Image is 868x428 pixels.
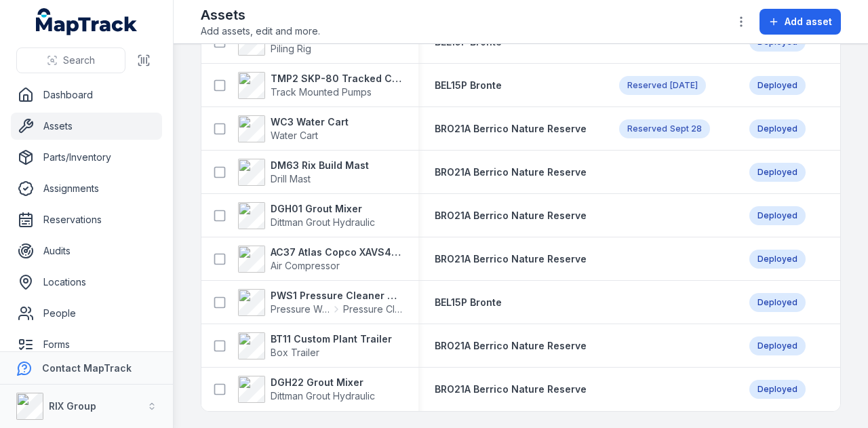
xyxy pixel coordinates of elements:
[749,206,806,225] div: Deployed
[271,202,375,216] strong: DGH01 Grout Mixer
[435,36,502,47] span: BEL15P Bronte
[785,15,832,28] span: Add asset
[238,289,402,316] a: PWS1 Pressure Cleaner Skid MountedPressure WashersPressure Cleaner Skid Mounted
[63,54,95,67] span: Search
[435,253,587,265] span: BRO21A Berrico Nature Reserve
[435,252,587,266] a: BRO21A Berrico Nature Reserve
[435,79,502,92] a: BEL15P Bronte
[11,175,162,202] a: Assignments
[435,339,587,353] a: BRO21A Berrico Nature Reserve
[238,159,369,186] a: DM63 Rix Build MastDrill Mast
[435,383,587,395] span: BRO21A Berrico Nature Reserve
[201,24,320,38] span: Add assets, edit and more.
[271,390,375,402] span: Dittman Grout Hydraulic
[435,340,587,351] span: BRO21A Berrico Nature Reserve
[271,289,402,303] strong: PWS1 Pressure Cleaner Skid Mounted
[271,216,375,228] span: Dittman Grout Hydraulic
[271,72,402,85] strong: TMP2 SKP-80 Tracked Concrete Pump
[749,293,806,312] div: Deployed
[435,79,502,91] span: BEL15P Bronte
[749,380,806,399] div: Deployed
[271,159,369,172] strong: DM63 Rix Build Mast
[670,123,702,134] span: Sept 28
[11,331,162,358] a: Forms
[49,400,96,412] strong: RIX Group
[749,250,806,269] div: Deployed
[238,246,402,273] a: AC37 Atlas Copco XAVS450Air Compressor
[759,9,841,35] button: Add asset
[435,210,587,221] span: BRO21A Berrico Nature Reserve
[238,332,392,359] a: BT11 Custom Plant TrailerBox Trailer
[11,237,162,265] a: Audits
[435,383,587,396] a: BRO21A Berrico Nature Reserve
[749,119,806,138] div: Deployed
[619,76,706,95] div: Reserved
[238,115,349,142] a: WC3 Water CartWater Cart
[435,296,502,309] a: BEL15P Bronte
[435,296,502,308] span: BEL15P Bronte
[435,122,587,136] a: BRO21A Berrico Nature Reserve
[238,376,375,403] a: DGH22 Grout MixerDittman Grout Hydraulic
[271,246,402,259] strong: AC37 Atlas Copco XAVS450
[271,260,340,271] span: Air Compressor
[271,332,392,346] strong: BT11 Custom Plant Trailer
[619,119,710,138] a: ReservedSept 28
[11,144,162,171] a: Parts/Inventory
[238,202,375,229] a: DGH01 Grout MixerDittman Grout Hydraulic
[11,269,162,296] a: Locations
[435,209,587,222] a: BRO21A Berrico Nature Reserve
[619,76,706,95] a: Reserved[DATE]
[749,163,806,182] div: Deployed
[271,115,349,129] strong: WC3 Water Cart
[11,113,162,140] a: Assets
[11,300,162,327] a: People
[271,376,375,389] strong: DGH22 Grout Mixer
[435,166,587,178] span: BRO21A Berrico Nature Reserve
[238,72,402,99] a: TMP2 SKP-80 Tracked Concrete PumpTrack Mounted Pumps
[749,336,806,355] div: Deployed
[201,5,320,24] h2: Assets
[271,86,372,98] span: Track Mounted Pumps
[16,47,125,73] button: Search
[271,43,311,54] span: Piling Rig
[271,130,318,141] span: Water Cart
[670,80,698,91] time: 15/10/2025, 12:00:00 am
[11,206,162,233] a: Reservations
[271,173,311,184] span: Drill Mast
[11,81,162,109] a: Dashboard
[36,8,138,35] a: MapTrack
[670,123,702,134] time: 28/09/2025, 12:00:00 am
[619,119,710,138] div: Reserved
[42,362,132,374] strong: Contact MapTrack
[343,303,402,316] span: Pressure Cleaner Skid Mounted
[749,76,806,95] div: Deployed
[435,166,587,179] a: BRO21A Berrico Nature Reserve
[435,123,587,134] span: BRO21A Berrico Nature Reserve
[271,347,319,358] span: Box Trailer
[271,303,330,316] span: Pressure Washers
[670,80,698,90] span: [DATE]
